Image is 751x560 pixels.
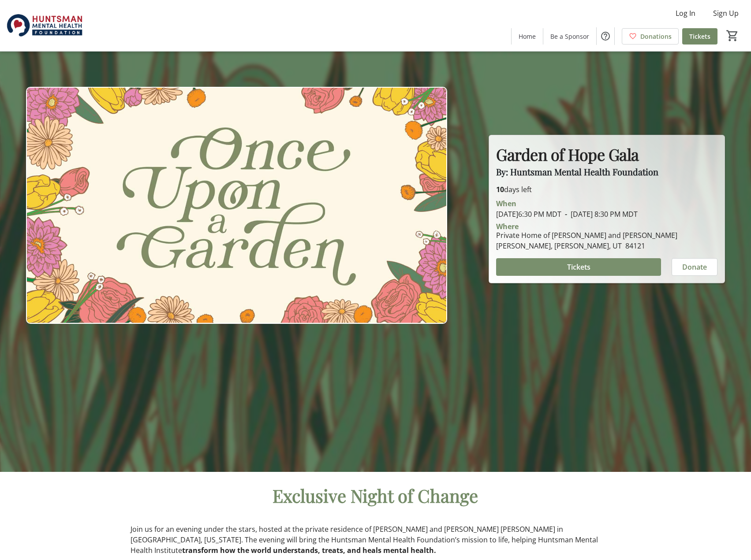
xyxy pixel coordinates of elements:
span: - [561,209,571,219]
span: [DATE] 6:30 PM MDT [496,209,561,219]
span: Exclusive Night of Change [273,484,478,507]
a: Home [512,28,543,45]
strong: Garden of Hope Gala [496,144,639,165]
p: Join us for an evening under the stars, hosted at the private residence of [PERSON_NAME] and [PER... [131,524,620,556]
button: Donate [672,258,717,276]
span: Be a Sponsor [550,32,589,41]
span: Log In [676,8,695,19]
span: By: Huntsman Mental Health Foundation [496,166,658,178]
span: Donations [640,32,672,41]
a: Be a Sponsor [543,28,596,45]
span: Home [519,32,536,41]
span: Tickets [689,32,710,41]
img: Huntsman Mental Health Foundation's Logo [5,4,84,48]
button: Tickets [496,258,661,276]
span: 10 [496,185,504,194]
span: Tickets [567,262,590,272]
a: Donations [622,28,679,45]
button: Help [597,27,614,45]
span: Donate [682,262,707,272]
a: Tickets [682,28,717,45]
button: Cart [725,28,740,44]
div: When [496,198,516,209]
button: Log In [669,6,702,20]
span: Sign Up [713,8,739,19]
img: Campaign CTA Media Photo [26,87,447,323]
div: Where [496,223,519,230]
p: days left [496,184,717,195]
button: Sign Up [706,6,746,20]
strong: transform how the world understands, treats, and heals mental health. [182,545,436,555]
span: [DATE] 8:30 PM MDT [561,209,638,219]
div: Private Home of [PERSON_NAME] and [PERSON_NAME] [PERSON_NAME], [PERSON_NAME], UT 84121 [496,230,717,251]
